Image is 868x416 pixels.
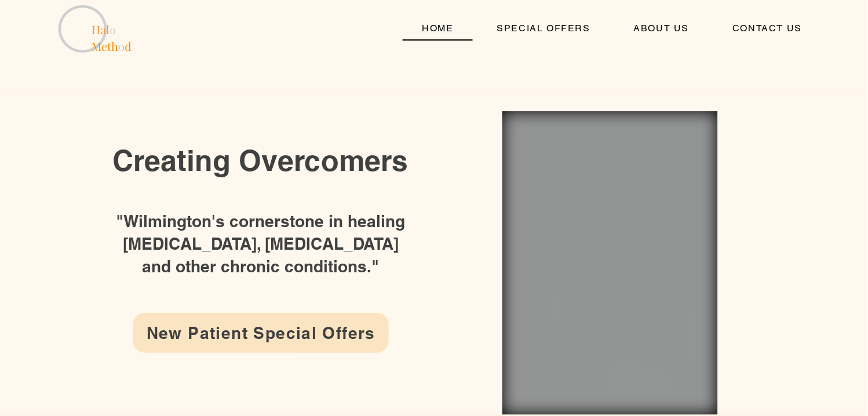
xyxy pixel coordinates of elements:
span: ABOUT US [634,23,690,34]
span: Creating Overcomers [112,143,408,177]
a: ABOUT US [615,17,709,41]
span: New Patient Special Offers [147,323,375,342]
nav: Site [403,17,822,41]
span: CONTACT US [733,23,803,34]
a: SPECIAL OFFERS [477,17,610,41]
span: Meth [92,38,118,54]
span: HOME [422,23,453,34]
a: CONTACT US [713,17,822,41]
span: o [118,38,125,54]
a: New Patient Special Offers [133,313,389,353]
a: HOME [403,17,473,41]
span: "Wilmington's cornerstone in healing [MEDICAL_DATA], [MEDICAL_DATA] and other chronic conditions." [116,211,406,276]
span: o [110,21,116,37]
span: Hal [92,21,110,37]
span: d [125,38,132,54]
span: SPECIAL OFFERS [497,23,590,34]
img: Gray circle resembling the Halo Method ring fighting fibromyalgia, migraines and other chronic co... [54,3,138,53]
